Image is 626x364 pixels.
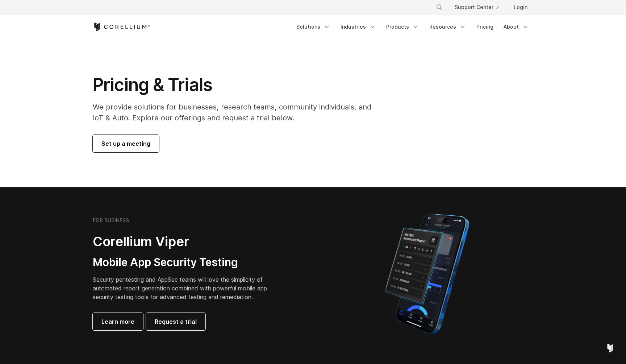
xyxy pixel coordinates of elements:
h6: FOR BUSINESS [93,217,129,224]
div: Navigation Menu [427,1,533,14]
span: Set up a meeting [101,139,150,148]
div: Navigation Menu [292,20,533,33]
a: Request a trial [146,313,205,330]
a: Login [508,1,533,14]
a: Corellium Home [93,22,150,31]
div: Open Intercom Messenger [601,339,619,357]
a: About [499,20,533,33]
a: Industries [336,20,380,33]
h3: Mobile App Security Testing [93,256,278,269]
span: Learn more [101,317,134,326]
h2: Corellium Viper [93,233,278,250]
a: Learn more [93,313,143,330]
a: Set up a meeting [93,135,159,152]
a: Support Center [449,1,505,14]
span: Request a trial [155,317,197,326]
h1: Pricing & Trials [93,74,381,96]
a: Resources [425,20,471,33]
a: Pricing [472,20,498,33]
p: We provide solutions for businesses, research teams, community individuals, and IoT & Auto. Explo... [93,102,381,123]
p: Security pentesting and AppSec teams will love the simplicity of automated report generation comb... [93,275,278,301]
a: Products [382,20,423,33]
button: Search [433,1,446,14]
a: Solutions [292,20,335,33]
img: Corellium MATRIX automated report on iPhone showing app vulnerability test results across securit... [372,210,481,337]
